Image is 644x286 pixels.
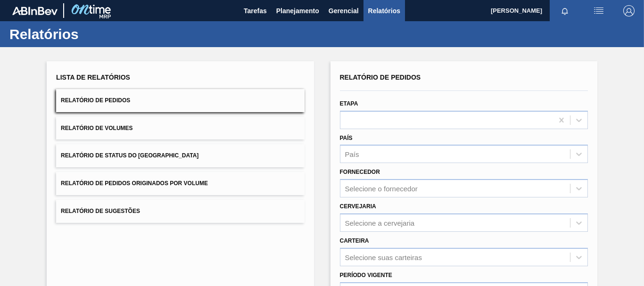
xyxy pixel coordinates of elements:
label: Carteira [340,237,369,244]
button: Notificações [550,4,580,17]
span: Planejamento [276,5,319,16]
div: País [345,150,359,158]
div: Selecione suas carteiras [345,253,422,261]
span: Relatório de Sugestões [61,208,140,214]
button: Relatório de Status do [GEOGRAPHIC_DATA] [56,144,304,167]
label: Fornecedor [340,169,380,175]
span: Relatório de Pedidos Originados por Volume [61,180,208,187]
span: Relatórios [368,5,400,16]
img: TNhmsLtSVTkK8tSr43FrP2fwEKptu5GPRR3wAAAABJRU5ErkJggg== [12,7,58,15]
label: País [340,135,353,141]
span: Lista de Relatórios [56,74,130,81]
button: Relatório de Sugestões [56,200,304,223]
img: Logout [623,5,635,16]
span: Relatório de Volumes [61,125,132,131]
button: Relatório de Volumes [56,117,304,140]
div: Selecione a cervejaria [345,219,415,227]
label: Etapa [340,100,358,107]
button: Relatório de Pedidos Originados por Volume [56,172,304,195]
img: userActions [593,5,604,16]
label: Período Vigente [340,272,392,278]
span: Relatório de Pedidos [340,74,421,81]
span: Relatório de Pedidos [61,97,130,104]
button: Relatório de Pedidos [56,89,304,112]
div: Selecione o fornecedor [345,185,418,193]
span: Gerencial [329,5,359,16]
span: Tarefas [244,5,267,16]
label: Cervejaria [340,203,376,210]
h1: Relatórios [9,29,177,40]
span: Relatório de Status do [GEOGRAPHIC_DATA] [61,152,198,159]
